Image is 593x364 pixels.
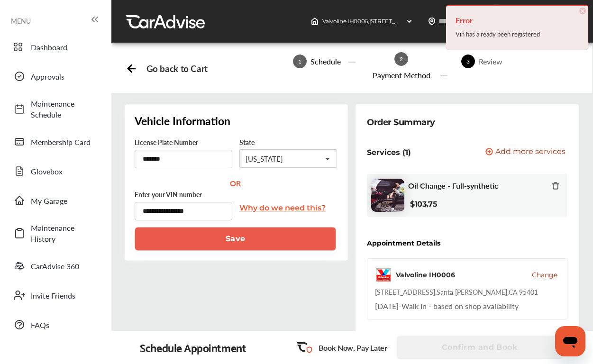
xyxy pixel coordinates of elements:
span: Invite Friends [31,290,97,301]
button: Add more services [485,148,566,157]
h4: Error [456,13,579,28]
div: [US_STATE] [246,155,283,162]
a: Glovebox [9,159,102,183]
span: × [579,8,586,14]
label: Enter your VIN number [135,190,202,199]
div: [STREET_ADDRESS] , Santa [PERSON_NAME] , CA 95401 [375,287,538,297]
a: My Garage [9,188,102,213]
a: Invite Friends [9,283,102,308]
button: Change [532,270,557,280]
span: 1 [293,55,307,68]
img: header-down-arrow.9dd2ce7d.svg [405,18,413,25]
div: Schedule Appointment [140,341,246,354]
span: - [399,300,401,311]
div: Vin has already been registered [456,28,579,40]
a: Add more services [485,148,567,157]
a: Membership Card [9,129,102,154]
a: FAQs [9,312,102,337]
img: location_vector.a44bc228.svg [428,18,436,25]
div: Walk In - based on shop availability [375,300,519,311]
a: Maintenance Schedule [9,93,102,125]
a: Dashboard [9,35,102,59]
span: 3 [461,55,475,68]
a: CarAdvise 360 [9,254,102,278]
span: Valvoline IH0006 , [STREET_ADDRESS] Santa [PERSON_NAME] , CA 95401 [322,18,516,25]
img: oil-change-thumb.jpg [371,179,404,212]
div: Appointment Details [367,239,440,247]
span: FAQs [31,319,97,330]
div: Schedule [307,56,345,67]
p: Services (1) [367,148,411,157]
span: CarAdvise 360 [31,261,97,272]
span: Add more services [495,148,566,157]
label: License Plate Number [135,137,198,147]
span: My Garage [31,195,97,206]
button: Save [135,227,336,251]
div: Order Summary [367,116,435,129]
div: Review [475,56,506,67]
div: OR [223,178,250,189]
img: header-home-logo.8d720a4f.svg [311,18,319,25]
div: Valvoline IH0006 [396,270,455,280]
span: Maintenance Schedule [31,98,97,120]
span: Oil Change - Full-synthetic [408,181,498,190]
span: Dashboard [31,42,97,53]
iframe: Button to launch messaging window [555,326,585,356]
label: State [239,137,255,147]
span: MENU [11,17,31,25]
span: 2 [394,52,408,66]
img: logo-valvoline.png [375,266,392,283]
span: Maintenance History [31,222,97,244]
a: Why do we need this? [239,196,326,219]
a: Approvals [9,64,102,89]
span: Membership Card [31,136,97,147]
span: Glovebox [31,166,97,177]
div: Payment Method [369,70,434,81]
b: $103.75 [410,200,438,209]
p: Book Now, Pay Later [319,342,387,353]
a: Maintenance History [9,218,102,249]
div: Go back to Cart [146,63,208,74]
h2: Vehicle Information [135,114,338,127]
span: Approvals [31,71,97,82]
span: [DATE] [375,300,399,311]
